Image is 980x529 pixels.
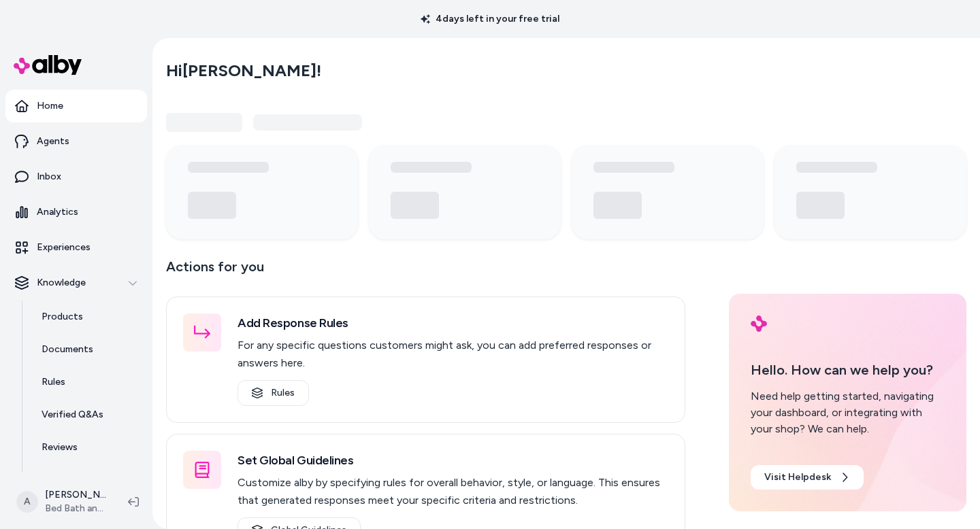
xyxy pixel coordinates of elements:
p: Rules [42,375,65,389]
a: Analytics [5,196,147,228]
a: Rules [238,380,309,406]
a: Rules [28,366,147,398]
p: Actions for you [166,256,685,288]
p: 4 days left in your free trial [412,12,568,26]
span: Bed Bath and Beyond [45,502,106,515]
div: Need help getting started, navigating your dashboard, or integrating with your shop? We can help. [751,388,945,437]
p: Experiences [37,241,91,254]
a: Survey Questions [28,464,147,496]
p: Hello. How can we help you? [751,360,945,380]
a: Agents [5,125,147,158]
p: Reviews [42,441,78,454]
p: Analytics [37,205,78,219]
a: Experiences [5,231,147,264]
a: Home [5,90,147,122]
p: Agents [37,135,69,148]
button: Knowledge [5,267,147,299]
p: Home [37,99,63,113]
h2: Hi [PERSON_NAME] ! [166,61,321,81]
a: Reviews [28,431,147,464]
h3: Set Global Guidelines [238,451,668,470]
a: Verified Q&As [28,398,147,431]
a: Documents [28,333,147,366]
span: A [16,491,38,513]
a: Products [28,301,147,333]
p: [PERSON_NAME] [45,488,106,502]
a: Visit Helpdesk [751,465,864,490]
p: Customize alby by specifying rules for overall behavior, style, or language. This ensures that ge... [238,474,668,509]
p: Products [42,310,83,324]
a: Inbox [5,160,147,193]
p: Knowledge [37,276,86,290]
p: Documents [42,343,93,356]
p: Inbox [37,170,61,184]
img: alby Logo [14,55,82,75]
p: For any specific questions customers might ask, you can add preferred responses or answers here. [238,337,668,372]
h3: Add Response Rules [238,313,668,332]
button: A[PERSON_NAME]Bed Bath and Beyond [8,480,117,524]
p: Verified Q&As [42,408,103,422]
img: alby Logo [751,315,767,332]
